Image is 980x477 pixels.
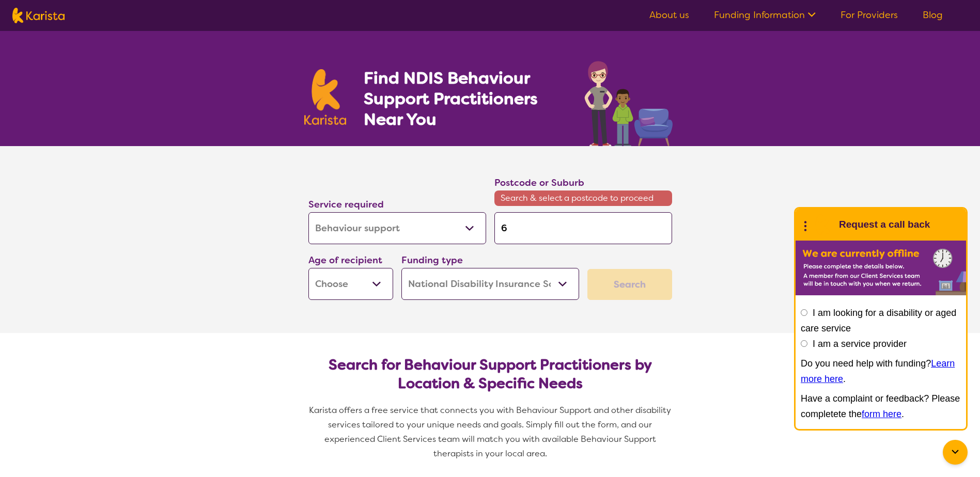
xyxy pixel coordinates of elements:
[12,8,65,23] img: Karista logo
[494,212,672,244] input: Type
[796,241,966,295] img: Karista offline chat form to request call back
[813,339,907,349] label: I am a service provider
[494,190,672,206] span: Search & select a postcode to proceed
[494,177,584,189] label: Postcode or Suburb
[839,217,930,232] h1: Request a call back
[308,254,382,266] label: Age of recipient
[923,9,943,21] a: Blog
[364,68,564,130] h1: Find NDIS Behaviour Support Practitioners Near You
[841,9,898,21] a: For Providers
[862,409,901,419] a: form here
[317,356,664,393] h2: Search for Behaviour Support Practitioners by Location & Specific Needs
[801,356,961,387] p: Do you need help with funding? .
[801,308,956,333] label: I am looking for a disability or aged care service
[401,254,463,266] label: Funding type
[308,198,384,211] label: Service required
[801,391,961,422] p: Have a complaint or feedback? Please completete the .
[582,56,676,146] img: behaviour-support
[304,403,676,461] p: Karista offers a free service that connects you with Behaviour Support and other disability servi...
[812,214,833,235] img: Karista
[649,9,689,21] a: About us
[714,9,816,21] a: Funding Information
[304,69,347,125] img: Karista logo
